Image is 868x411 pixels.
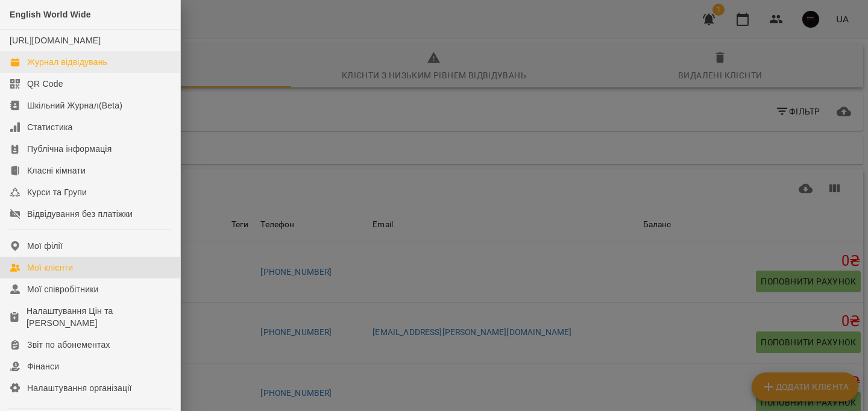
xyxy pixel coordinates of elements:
[27,283,99,295] div: Мої співробітники
[27,186,87,198] div: Курси та Групи
[27,143,112,155] div: Публічна інформація
[10,10,91,19] span: English World Wide
[27,360,59,372] div: Фінанси
[10,36,101,45] a: [URL][DOMAIN_NAME]
[27,165,86,177] div: Класні кімнати
[27,208,133,220] div: Відвідування без платіжки
[27,262,73,274] div: Мої клієнти
[27,382,132,394] div: Налаштування організації
[27,339,110,351] div: Звіт по абонементах
[27,305,171,329] div: Налаштування Цін та [PERSON_NAME]
[27,99,122,111] div: Шкільний Журнал(Beta)
[27,121,73,133] div: Статистика
[27,78,63,90] div: QR Code
[27,56,107,68] div: Журнал відвідувань
[27,240,63,252] div: Мої філії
